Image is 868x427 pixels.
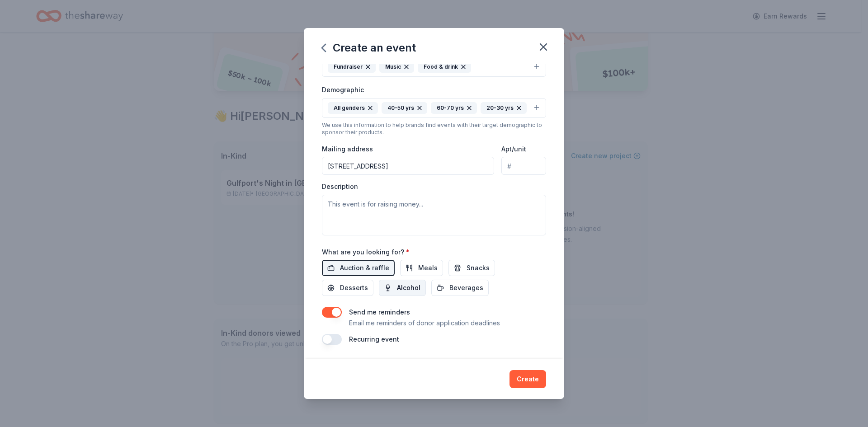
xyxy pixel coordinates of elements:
div: Music [379,61,414,73]
label: Apt/unit [501,145,526,154]
label: Demographic [322,85,364,94]
button: Auction & raffle [322,260,395,276]
span: Alcohol [397,282,420,293]
div: Create an event [322,41,416,55]
span: Auction & raffle [340,263,389,273]
div: All genders [328,102,378,114]
label: Description [322,182,358,191]
div: 40-50 yrs [382,102,427,114]
div: Food & drink [418,61,471,73]
button: Meals [400,260,443,276]
button: Create [509,370,546,388]
label: Send me reminders [349,308,410,316]
button: Snacks [448,260,495,276]
span: Snacks [467,263,490,273]
div: We use this information to help brands find events with their target demographic to sponsor their... [322,122,546,136]
p: Email me reminders of donor application deadlines [349,318,500,328]
label: What are you looking for? [322,248,410,257]
div: 60-70 yrs [431,102,477,114]
span: Desserts [340,282,368,293]
input: Enter a US address [322,157,494,175]
span: Meals [418,263,438,273]
button: All genders40-50 yrs60-70 yrs20-30 yrs [322,98,546,118]
button: Alcohol [379,280,426,296]
button: FundraiserMusicFood & drink [322,57,546,77]
span: Beverages [449,282,483,293]
label: Mailing address [322,145,373,154]
button: Beverages [431,280,489,296]
div: 20-30 yrs [481,102,527,114]
button: Desserts [322,280,373,296]
input: # [501,157,546,175]
div: Fundraiser [328,61,376,73]
label: Recurring event [349,335,399,343]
